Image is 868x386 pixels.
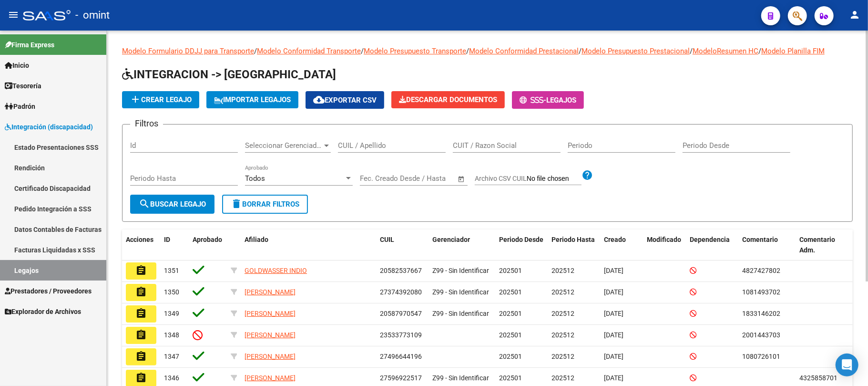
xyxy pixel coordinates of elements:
[391,91,505,108] button: Descargar Documentos
[799,374,837,382] span: 4325858701
[8,9,19,21] mat-icon: menu
[231,200,299,209] span: Borrar Filtros
[257,47,361,55] a: Modelo Conformidad Transporte
[742,353,780,360] span: 1080726101
[135,286,147,298] mat-icon: assignment
[600,230,643,261] datatable-header-cell: Creado
[399,95,497,104] span: Descargar Documentos
[206,91,298,108] button: IMPORTAR LEGAJOS
[836,354,858,376] div: Open Intercom Messenger
[5,122,93,132] span: Integración (discapacidad)
[139,200,206,209] span: Buscar Legajo
[604,353,623,360] span: [DATE]
[245,353,296,360] span: [PERSON_NAME]
[548,230,600,261] datatable-header-cell: Periodo Hasta
[135,265,147,276] mat-icon: assignment
[742,331,780,339] span: 2001443703
[241,230,376,261] datatable-header-cell: Afiliado
[796,230,853,261] datatable-header-cell: Comentario Adm.
[193,236,222,243] span: Aprobado
[380,310,422,317] span: 20587970547
[164,288,179,296] span: 1350
[245,267,307,274] span: GOLDWASSER INDIO
[742,310,780,317] span: 1833146202
[164,353,179,360] span: 1347
[364,47,466,55] a: Modelo Presupuesto Transporte
[306,91,384,109] button: Exportar CSV
[469,47,579,55] a: Modelo Conformidad Prestacional
[499,310,522,317] span: 202501
[432,288,489,296] span: Z99 - Sin Identificar
[527,175,582,183] input: Archivo CSV CUIL
[742,288,780,296] span: 1081493702
[380,374,422,382] span: 27596922517
[738,230,796,261] datatable-header-cell: Comentario
[245,288,296,296] span: [PERSON_NAME]
[130,195,214,214] button: Buscar Legajo
[245,236,268,243] span: Afiliado
[604,310,623,317] span: [DATE]
[643,230,686,261] datatable-header-cell: Modificado
[604,267,623,274] span: [DATE]
[164,374,179,382] span: 1346
[245,374,296,382] span: [PERSON_NAME]
[380,353,422,360] span: 27496644196
[604,374,623,382] span: [DATE]
[690,236,730,243] span: Dependencia
[222,195,308,214] button: Borrar Filtros
[164,310,179,317] span: 1349
[512,91,584,109] button: -Legajos
[135,351,147,362] mat-icon: assignment
[313,96,377,104] span: Exportar CSV
[761,47,825,55] a: Modelo Planilla FIM
[245,174,265,183] span: Todos
[135,372,147,384] mat-icon: assignment
[130,117,163,130] h3: Filtros
[432,310,489,317] span: Z99 - Sin Identificar
[164,331,179,339] span: 1348
[130,94,141,105] mat-icon: add
[520,96,546,104] span: -
[380,331,422,339] span: 23533773109
[5,81,41,91] span: Tesorería
[432,267,489,274] span: Z99 - Sin Identificar
[135,329,147,341] mat-icon: assignment
[475,175,527,182] span: Archivo CSV CUIL
[499,236,543,243] span: Periodo Desde
[164,236,170,243] span: ID
[551,310,574,317] span: 202512
[245,331,296,339] span: [PERSON_NAME]
[189,230,227,261] datatable-header-cell: Aprobado
[245,310,296,317] span: [PERSON_NAME]
[604,331,623,339] span: [DATE]
[742,267,780,274] span: 4827427802
[122,230,160,261] datatable-header-cell: Acciones
[604,236,626,243] span: Creado
[432,236,470,243] span: Gerenciador
[551,331,574,339] span: 202512
[135,308,147,319] mat-icon: assignment
[499,331,522,339] span: 202501
[139,198,150,209] mat-icon: search
[380,236,394,243] span: CUIL
[231,198,242,209] mat-icon: delete
[499,267,522,274] span: 202501
[5,101,35,112] span: Padrón
[799,236,835,254] span: Comentario Adm.
[245,141,322,150] span: Seleccionar Gerenciador
[551,288,574,296] span: 202512
[742,236,778,243] span: Comentario
[495,230,548,261] datatable-header-cell: Periodo Desde
[551,236,595,243] span: Periodo Hasta
[551,353,574,360] span: 202512
[693,47,758,55] a: ModeloResumen HC
[582,169,593,181] mat-icon: help
[380,288,422,296] span: 27374392080
[499,374,522,382] span: 202501
[5,286,92,296] span: Prestadores / Proveedores
[313,94,325,105] mat-icon: cloud_download
[551,374,574,382] span: 202512
[686,230,738,261] datatable-header-cell: Dependencia
[429,230,495,261] datatable-header-cell: Gerenciador
[456,174,467,185] button: Open calendar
